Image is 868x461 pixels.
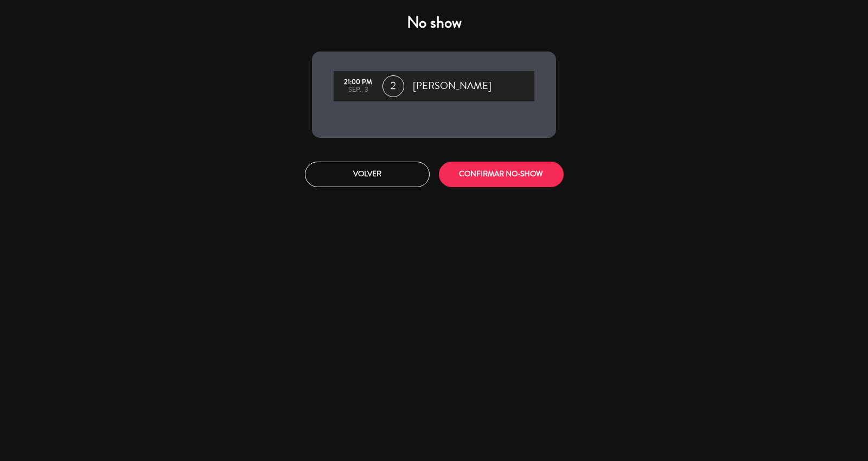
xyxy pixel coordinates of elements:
span: 2 [382,75,404,97]
div: 21:00 PM [339,79,377,86]
button: CONFIRMAR NO-SHOW [439,162,564,187]
h4: No show [312,13,556,33]
span: [PERSON_NAME] [413,78,492,94]
div: sep., 3 [339,86,377,94]
button: Volver [305,162,430,187]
